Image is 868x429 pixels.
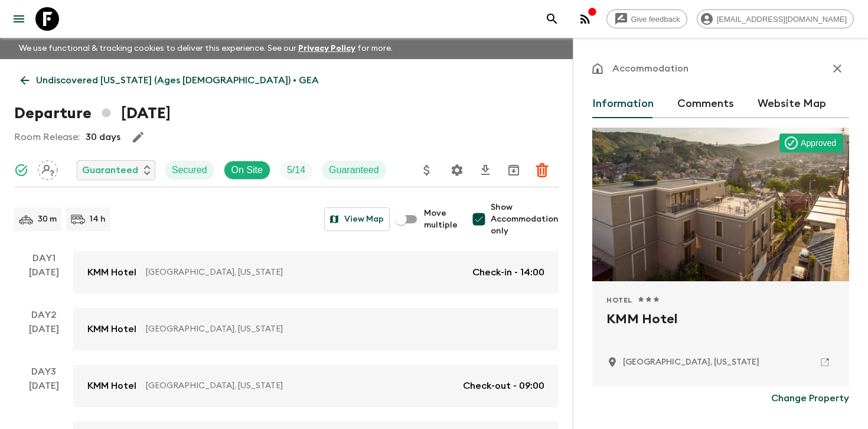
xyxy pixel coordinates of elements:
p: Check-out - 09:00 [463,379,544,393]
p: Undiscovered [US_STATE] (Ages [DEMOGRAPHIC_DATA]) • GEA [36,73,319,87]
span: Assign pack leader [38,164,58,173]
p: [GEOGRAPHIC_DATA], [US_STATE] [146,266,463,278]
button: Delete [530,158,554,182]
a: Give feedback [606,9,687,28]
a: Privacy Policy [298,44,355,53]
svg: Synced Successfully [14,163,28,177]
button: Website Map [758,90,826,118]
p: Day 2 [14,308,73,322]
p: KMM Hotel [87,322,136,336]
span: [EMAIL_ADDRESS][DOMAIN_NAME] [710,15,853,24]
p: Room Release: [14,130,80,144]
p: KMM Hotel [87,265,136,279]
button: Change Property [771,386,849,410]
a: KMM Hotel[GEOGRAPHIC_DATA], [US_STATE]Check-out - 09:00 [73,365,559,407]
span: Give feedback [625,15,687,24]
p: Approved [801,137,836,149]
a: Undiscovered [US_STATE] (Ages [DEMOGRAPHIC_DATA]) • GEA [14,69,325,92]
p: [GEOGRAPHIC_DATA], [US_STATE] [146,380,453,392]
p: [GEOGRAPHIC_DATA], [US_STATE] [146,323,535,335]
button: search adventures [540,7,564,31]
h1: Departure [DATE] [14,102,171,125]
button: Update Price, Early Bird Discount and Costs [415,158,439,182]
p: 5 / 14 [287,163,305,177]
a: KMM Hotel[GEOGRAPHIC_DATA], [US_STATE]Check-in - 14:00 [73,251,559,294]
p: Day 3 [14,365,73,379]
div: Photo of KMM Hotel [592,128,849,281]
div: [EMAIL_ADDRESS][DOMAIN_NAME] [697,9,854,28]
p: Change Property [771,391,849,405]
p: On Site [231,163,263,177]
p: 14 h [90,213,106,225]
span: Show Accommodation only [491,201,559,237]
p: Accommodation [612,61,688,76]
p: Guaranteed [329,163,379,177]
div: Secured [165,161,214,180]
p: KMM Hotel [87,379,136,393]
p: Check-in - 14:00 [472,265,544,279]
button: Archive (Completed, Cancelled or Unsynced Departures only) [502,158,526,182]
p: Guaranteed [82,163,138,177]
div: [DATE] [29,265,59,294]
p: We use functional & tracking cookies to deliver this experience. See our for more. [14,38,397,59]
p: Day 1 [14,251,73,265]
p: Tbilisi, Georgia [623,356,759,368]
a: KMM Hotel[GEOGRAPHIC_DATA], [US_STATE] [73,308,559,350]
div: On Site [224,161,270,180]
button: Settings [445,158,469,182]
button: View Map [324,207,390,231]
span: Move multiple [424,207,458,231]
button: Comments [677,90,734,118]
span: Hotel [606,295,632,305]
button: Download CSV [474,158,497,182]
h2: KMM Hotel [606,310,835,347]
button: menu [7,7,31,31]
p: 30 days [86,130,120,144]
div: [DATE] [29,322,59,350]
button: Information [592,90,654,118]
p: Secured [172,163,207,177]
div: Trip Fill [280,161,312,180]
p: 30 m [38,213,57,225]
